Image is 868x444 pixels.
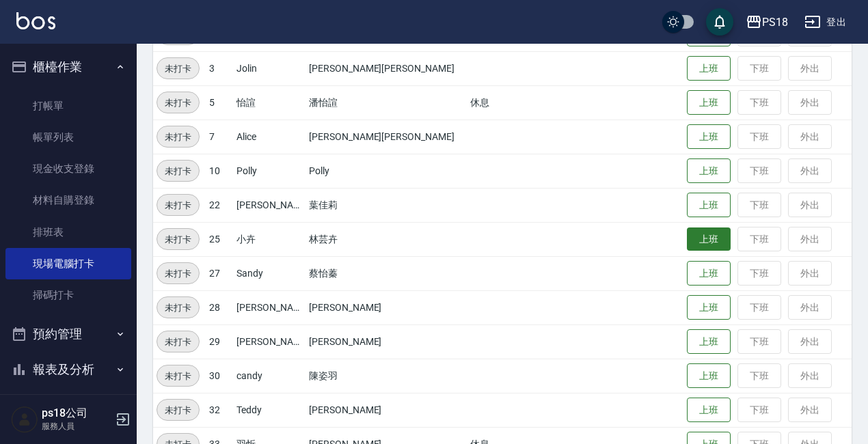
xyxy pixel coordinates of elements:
[467,85,539,120] td: 休息
[706,8,733,36] button: save
[5,316,131,352] button: 預約管理
[206,51,233,85] td: 3
[306,188,467,222] td: 葉佳莉
[306,359,467,393] td: 陳姿羽
[206,222,233,256] td: 25
[306,290,467,324] td: [PERSON_NAME]
[42,420,111,432] p: 服務人員
[206,85,233,120] td: 5
[157,266,199,281] span: 未打卡
[206,324,233,359] td: 29
[306,324,467,359] td: [PERSON_NAME]
[762,14,788,31] div: PS18
[5,153,131,184] a: 現金收支登錄
[157,335,199,349] span: 未打卡
[42,406,111,420] h5: ps18公司
[5,387,131,422] button: 客戶管理
[157,232,199,247] span: 未打卡
[5,184,131,216] a: 材料自購登錄
[687,124,731,150] button: 上班
[233,154,306,188] td: Polly
[157,61,199,76] span: 未打卡
[233,222,306,256] td: 小卉
[306,120,467,154] td: [PERSON_NAME][PERSON_NAME]
[687,56,731,81] button: 上班
[5,122,131,153] a: 帳單列表
[233,256,306,290] td: Sandy
[16,12,55,29] img: Logo
[233,290,306,324] td: [PERSON_NAME]
[687,158,731,184] button: 上班
[157,164,199,178] span: 未打卡
[157,96,199,110] span: 未打卡
[5,279,131,311] a: 掃碼打卡
[799,10,852,35] button: 登出
[206,256,233,290] td: 27
[157,130,199,144] span: 未打卡
[5,248,131,279] a: 現場電腦打卡
[206,154,233,188] td: 10
[157,403,199,417] span: 未打卡
[233,359,306,393] td: candy
[687,90,731,115] button: 上班
[306,393,467,427] td: [PERSON_NAME]
[233,393,306,427] td: Teddy
[687,363,731,389] button: 上班
[687,398,731,423] button: 上班
[233,120,306,154] td: Alice
[5,90,131,122] a: 打帳單
[233,324,306,359] td: [PERSON_NAME]
[687,261,731,286] button: 上班
[11,406,38,433] img: Person
[5,352,131,387] button: 報表及分析
[206,393,233,427] td: 32
[206,188,233,222] td: 22
[206,120,233,154] td: 7
[157,369,199,383] span: 未打卡
[306,256,467,290] td: 蔡怡蓁
[687,193,731,218] button: 上班
[687,227,731,251] button: 上班
[306,222,467,256] td: 林芸卉
[233,51,306,85] td: Jolin
[306,85,467,120] td: 潘怡諠
[206,290,233,324] td: 28
[233,188,306,222] td: [PERSON_NAME]
[306,51,467,85] td: [PERSON_NAME][PERSON_NAME]
[157,198,199,212] span: 未打卡
[157,301,199,315] span: 未打卡
[306,154,467,188] td: Polly
[5,49,131,85] button: 櫃檯作業
[740,8,794,36] button: PS18
[687,295,731,320] button: 上班
[206,359,233,393] td: 30
[5,217,131,248] a: 排班表
[687,329,731,355] button: 上班
[233,85,306,120] td: 怡諠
